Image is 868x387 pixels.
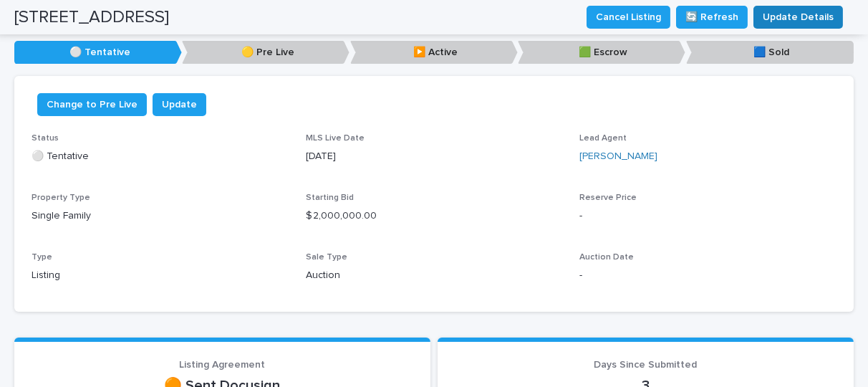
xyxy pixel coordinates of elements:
[32,253,52,262] span: Type
[579,268,836,283] p: -
[587,6,670,29] button: Cancel Listing
[47,97,138,112] span: Change to Pre Live
[579,193,637,202] span: Reserve Price
[32,268,289,283] p: Listing
[753,6,843,29] button: Update Details
[579,149,657,164] a: [PERSON_NAME]
[306,149,563,164] p: [DATE]
[306,253,347,262] span: Sale Type
[763,10,834,24] span: Update Details
[686,41,854,64] p: 🟦 Sold
[32,149,289,164] p: ⚪️ Tentative
[37,93,147,116] button: Change to Pre Live
[32,134,59,143] span: Status
[14,7,169,28] h2: [STREET_ADDRESS]
[306,268,563,283] p: Auction
[306,193,354,202] span: Starting Bid
[579,209,836,224] p: -
[153,93,206,116] button: Update
[32,193,90,202] span: Property Type
[350,41,518,64] p: ▶️ Active
[14,41,182,64] p: ⚪️ Tentative
[676,6,748,29] button: 🔄 Refresh
[579,134,627,143] span: Lead Agent
[162,97,197,112] span: Update
[32,209,289,224] p: Single Family
[306,209,563,224] p: $ 2,000,000.00
[594,360,698,370] span: Days Since Submitted
[180,360,266,370] span: Listing Agreement
[685,10,738,24] span: 🔄 Refresh
[579,253,634,262] span: Auction Date
[518,41,685,64] p: 🟩 Escrow
[182,41,349,64] p: 🟡 Pre Live
[596,10,661,24] span: Cancel Listing
[306,134,365,143] span: MLS Live Date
